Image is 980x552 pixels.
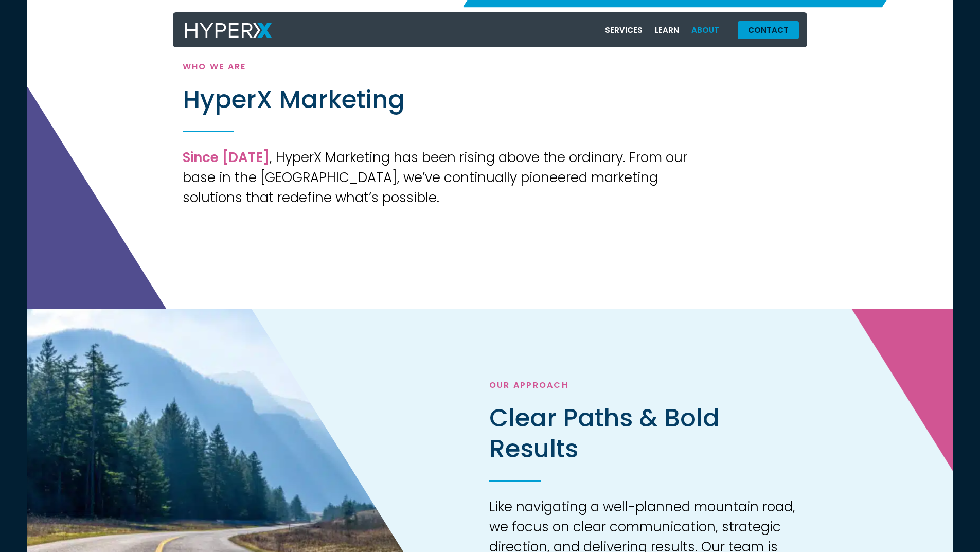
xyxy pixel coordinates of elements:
[489,380,798,390] h4: OUR APPROACH
[599,20,725,41] nav: Menu
[183,62,798,72] h4: Who We Are
[183,148,270,167] b: Since [DATE]
[738,21,799,39] a: Contact
[599,20,649,41] a: Services
[183,84,798,115] h2: HyperX Marketing
[185,23,272,38] img: HyperX Logo
[183,148,697,208] div: , HyperX Marketing has been rising above the ordinary. From our base in the [GEOGRAPHIC_DATA], we...
[685,20,725,41] a: About
[489,403,798,465] h2: Clear Paths & Bold Results
[649,20,685,41] a: Learn
[748,26,789,34] span: Contact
